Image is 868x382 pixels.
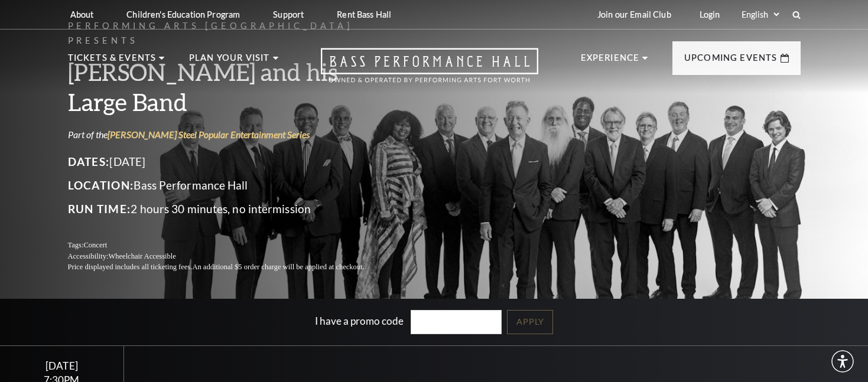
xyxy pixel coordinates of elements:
p: Tickets & Events [68,51,157,72]
p: Bass Performance Hall [68,176,393,195]
p: Support [273,9,304,19]
p: Accessibility: [68,251,393,262]
p: Children's Education Program [126,9,240,19]
p: Tags: [68,240,393,251]
p: [DATE] [68,152,393,171]
label: I have a promo code [315,315,404,327]
p: About [70,9,94,19]
div: [DATE] [14,360,109,372]
p: Part of the [68,128,393,141]
span: An additional $5 order charge will be applied at checkout. [192,263,364,271]
span: Wheelchair Accessible [108,252,175,260]
p: Experience [581,51,640,72]
p: 2 hours 30 minutes, no intermission [68,200,393,218]
p: Upcoming Events [684,51,778,72]
p: Rent Bass Hall [337,9,391,19]
a: [PERSON_NAME] Steel Popular Entertainment Series [108,129,310,140]
p: Plan Your Visit [189,51,270,72]
span: Location: [68,178,134,192]
select: Select: [739,9,781,20]
span: Concert [83,241,107,249]
span: Dates: [68,155,110,168]
span: Run Time: [68,202,131,216]
p: Price displayed includes all ticketing fees. [68,262,393,273]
